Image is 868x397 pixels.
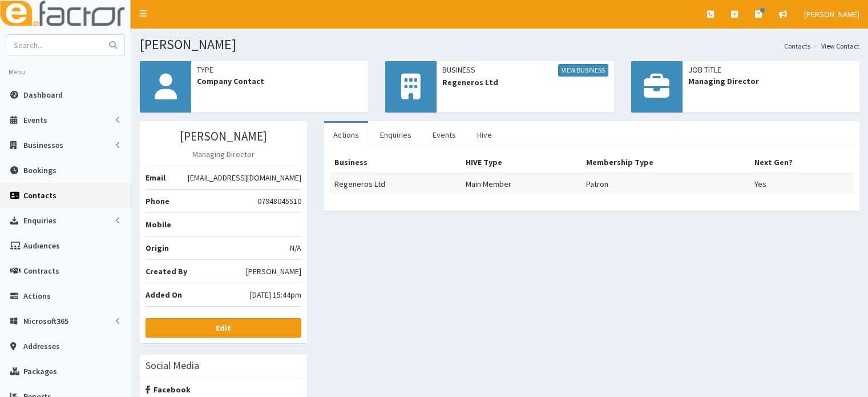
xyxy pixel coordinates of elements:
span: N/A [290,242,301,254]
p: Managing Director [146,149,301,160]
span: [PERSON_NAME] [804,9,859,19]
b: Mobile [146,219,171,230]
a: Edit [146,318,301,338]
span: Business [442,64,608,77]
span: [PERSON_NAME] [246,266,301,277]
span: Events [23,115,47,125]
span: Enquiries [23,215,56,226]
h1: [PERSON_NAME] [140,37,859,52]
span: Job Title [688,64,854,75]
b: Created By [146,266,187,276]
b: Added On [146,290,182,300]
th: HIVE Type [461,152,582,173]
b: Edit [216,323,231,333]
span: Audiences [23,240,60,251]
span: Managing Director [688,75,854,87]
span: Microsoft365 [23,316,68,326]
span: [EMAIL_ADDRESS][DOMAIN_NAME] [188,172,301,183]
span: Packages [23,366,57,376]
span: Type [197,64,362,75]
th: Membership Type [582,152,749,173]
h3: [PERSON_NAME] [146,130,301,143]
a: Enquiries [371,123,421,147]
td: Regeneros Ltd [330,173,462,194]
a: Actions [324,123,368,147]
span: Contracts [23,266,59,276]
td: Yes [750,173,854,194]
li: View Contact [810,41,859,51]
a: Events [423,123,465,147]
td: Patron [582,173,749,194]
th: Next Gen? [750,152,854,173]
strong: Facebook [146,384,191,395]
span: Businesses [23,140,63,150]
input: Search... [6,35,102,55]
b: Origin [146,243,169,253]
span: [DATE] 15:44pm [250,289,301,300]
span: 07948045510 [257,195,301,207]
a: Hive [468,123,501,147]
th: Business [330,152,462,173]
span: Contacts [23,190,56,200]
span: Actions [23,291,51,301]
td: Main Member [461,173,582,194]
span: Company Contact [197,75,362,87]
a: View Business [558,64,608,77]
span: Dashboard [23,90,63,100]
span: Bookings [23,165,56,175]
b: Email [146,173,165,183]
a: Contacts [784,41,810,51]
span: Regeneros Ltd [442,77,608,88]
h3: Social Media [146,360,199,371]
span: Addresses [23,341,60,351]
b: Phone [146,196,169,206]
